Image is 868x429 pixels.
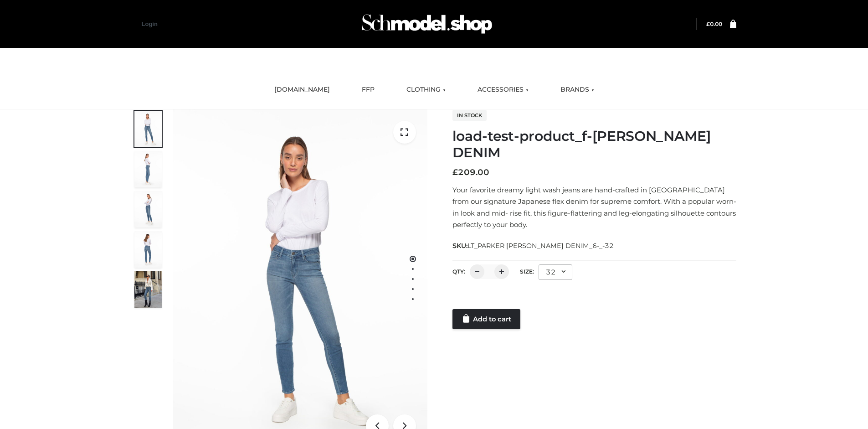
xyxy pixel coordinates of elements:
bdi: 0.00 [706,21,722,27]
a: £0.00 [706,21,722,27]
a: BRANDS [554,80,601,100]
label: QTY: [452,268,465,275]
h1: load-test-product_f-[PERSON_NAME] DENIM [452,128,736,161]
span: £ [706,21,710,27]
bdi: 209.00 [452,167,489,177]
a: Add to cart [452,309,520,329]
img: 2001KLX-Ava-skinny-cove-2-scaled_32c0e67e-5e94-449c-a916-4c02a8c03427.jpg [134,231,162,268]
img: 2001KLX-Ava-skinny-cove-3-scaled_eb6bf915-b6b9-448f-8c6c-8cabb27fd4b2.jpg [134,191,162,227]
a: ACCESSORIES [471,80,535,100]
a: [DOMAIN_NAME] [267,80,337,100]
p: Your favorite dreamy light wash jeans are hand-crafted in [GEOGRAPHIC_DATA] from our signature Ja... [452,184,736,231]
img: 2001KLX-Ava-skinny-cove-1-scaled_9b141654-9513-48e5-b76c-3dc7db129200.jpg [134,111,162,147]
img: Schmodel Admin 964 [359,6,495,42]
span: LT_PARKER [PERSON_NAME] DENIM_6-_-32 [467,242,614,250]
img: 2001KLX-Ava-skinny-cove-4-scaled_4636a833-082b-4702-abec-fd5bf279c4fc.jpg [134,151,162,187]
span: SKU: [452,240,615,251]
a: FFP [355,80,381,100]
label: Size: [520,268,534,275]
a: Login [142,21,158,27]
span: £ [452,167,458,177]
div: 32 [539,264,572,280]
img: Bowery-Skinny_Cove-1.jpg [134,271,162,308]
span: In stock [452,110,487,121]
a: CLOTHING [400,80,452,100]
